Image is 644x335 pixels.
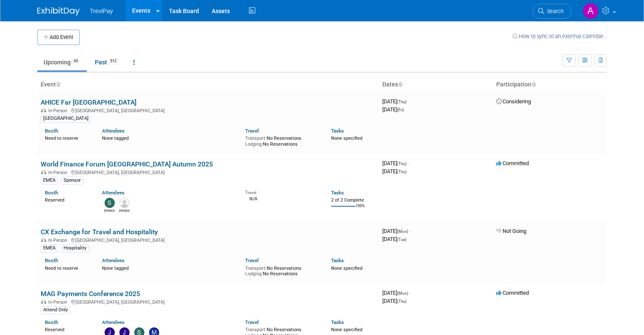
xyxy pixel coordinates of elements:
td: 100% [356,204,365,215]
a: Upcoming65 [37,54,87,70]
span: [DATE] [382,236,406,242]
span: [DATE] [382,98,409,105]
span: Committed [496,160,529,166]
span: Lodging: [245,271,263,277]
a: How to sync to an external calendar... [512,33,607,39]
span: In-Person [48,108,70,114]
th: Participation [493,78,607,92]
span: (Tue) [397,237,406,242]
div: EMEA [41,177,58,184]
a: Travel [245,128,259,134]
span: [DATE] [382,228,411,234]
a: Past512 [88,54,125,70]
img: In-Person Event [41,170,46,174]
span: (Thu) [397,169,406,174]
a: Attendees [102,128,124,134]
div: [GEOGRAPHIC_DATA], [GEOGRAPHIC_DATA] [41,236,376,243]
span: Transport: [245,327,267,332]
span: None specified [331,327,362,332]
span: - [409,290,411,296]
th: Event [37,78,379,92]
th: Dates [379,78,493,92]
span: Transport: [245,266,267,271]
div: EMEA [41,244,58,252]
div: Hospitality [61,244,89,252]
img: In-Person Event [41,238,46,242]
img: In-Person Event [41,299,46,304]
span: In-Person [48,170,70,175]
a: Booth [45,257,58,263]
div: [GEOGRAPHIC_DATA] [41,115,91,122]
span: Transport: [245,136,267,141]
img: In-Person Event [41,108,46,112]
a: Booth [45,190,58,196]
span: (Mon) [397,229,408,234]
span: - [409,228,411,234]
span: Considering [496,98,531,105]
span: [DATE] [382,160,409,166]
div: 2 of 2 Complete [331,197,376,203]
a: Travel [245,319,259,325]
span: Search [544,8,564,14]
div: None tagged [102,264,239,271]
a: Tasks [331,257,344,263]
a: MAG Payments Conference 2025 [41,290,140,298]
span: (Fri) [397,108,404,112]
div: Reserved [45,196,89,203]
a: Search [533,4,572,19]
span: [DATE] [382,298,406,304]
span: (Thu) [397,161,406,166]
span: [DATE] [382,168,406,174]
span: [DATE] [382,106,404,113]
a: Travel [245,257,259,263]
span: None specified [331,266,362,271]
div: No Reservations No Reservations [245,134,318,147]
div: Sponsor [61,177,83,184]
span: (Mon) [397,291,408,296]
span: [DATE] [382,290,411,296]
span: Committed [496,290,529,296]
span: In-Person [48,299,70,305]
span: 65 [71,58,80,64]
img: Alen Lovric [583,3,599,19]
span: - [408,98,409,105]
span: Not Going [496,228,526,234]
img: ExhibitDay [37,7,80,16]
a: Tasks [331,319,344,325]
div: Allen Bonde [119,208,130,213]
div: Reserved [45,325,89,333]
div: Travel [245,187,318,195]
a: Sort by Event Name [56,81,60,88]
div: No Reservations No Reservations [245,264,318,277]
a: Attendees [102,319,124,325]
div: [GEOGRAPHIC_DATA], [GEOGRAPHIC_DATA] [41,169,376,175]
span: Lodging: [245,141,263,147]
a: Booth [45,128,58,134]
span: (Thu) [397,100,406,104]
div: Attend Only [41,306,70,314]
div: Need to reserve [45,134,89,141]
span: 512 [108,58,119,64]
a: Booth [45,319,58,325]
div: N/A [245,195,318,202]
div: Sara Ouhsine [104,208,115,213]
a: Sort by Participation Type [531,81,536,88]
button: Add Event [37,30,80,45]
span: - [408,160,409,166]
a: AHICE Far [GEOGRAPHIC_DATA] [41,98,136,106]
div: [GEOGRAPHIC_DATA], [GEOGRAPHIC_DATA] [41,298,376,305]
a: Attendees [102,257,124,263]
a: Sort by Start Date [398,81,402,88]
div: Need to reserve [45,264,89,271]
a: CX Exchange for Travel and Hospitality [41,228,158,236]
a: Tasks [331,128,344,134]
a: World Finance Forum [GEOGRAPHIC_DATA] Autumn 2025 [41,160,213,168]
a: Attendees [102,190,124,196]
div: None tagged [102,134,239,141]
img: Sara Ouhsine [105,198,115,208]
div: [GEOGRAPHIC_DATA], [GEOGRAPHIC_DATA] [41,107,376,114]
span: (Thu) [397,299,406,304]
a: Tasks [331,190,344,196]
span: None specified [331,136,362,141]
span: In-Person [48,238,70,243]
